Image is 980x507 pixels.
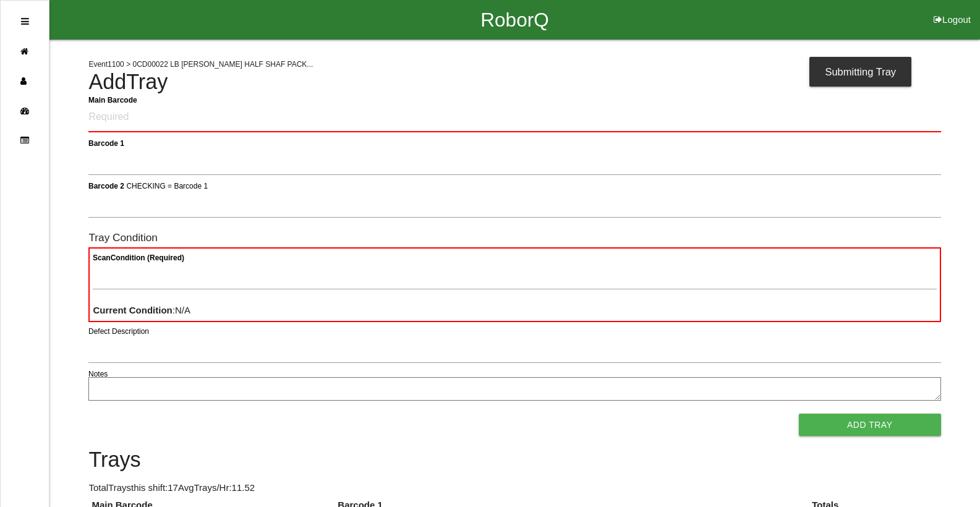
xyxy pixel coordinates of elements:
div: Open [21,7,29,36]
span: Event 1100 > 0CD00022 LB [PERSON_NAME] HALF SHAF PACK... [88,60,313,69]
label: Notes [88,369,108,380]
b: Main Barcode [88,95,137,104]
input: Required [88,103,940,132]
b: Scan Condition (Required) [93,253,184,262]
h4: Trays [88,448,940,472]
h6: Tray Condition [88,232,940,244]
span: CHECKING = Barcode 1 [127,181,208,190]
div: Submitting Tray [809,57,911,87]
p: Total Trays this shift: 17 Avg Trays /Hr: 11.52 [88,481,940,495]
span: : N/A [93,305,190,315]
b: Current Condition [93,305,172,315]
label: Defect Description [88,326,149,337]
h4: Add Tray [88,70,940,94]
button: Add Tray [799,414,941,436]
b: Barcode 2 [88,181,124,190]
b: Barcode 1 [88,138,124,147]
